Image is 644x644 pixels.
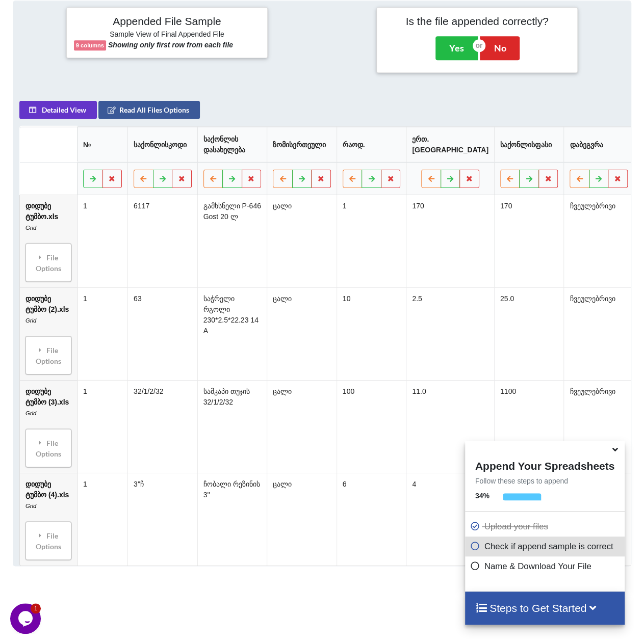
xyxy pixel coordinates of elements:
[197,472,267,565] td: ჩობალი რეზინის 3''
[77,287,127,380] td: 1
[406,287,495,380] td: 2.5
[267,380,337,472] td: ცალი
[25,410,36,416] i: Grid
[108,41,233,49] b: Showing only first row from each file
[465,457,625,472] h4: Append Your Spreadsheets
[406,472,495,565] td: 4
[267,287,337,380] td: ცალი
[20,380,77,472] td: დიდუბე ტუმბო (3).xls
[564,287,634,380] td: ჩვეულებრივი
[10,603,43,634] iframe: chat widget
[29,246,68,278] div: File Options
[470,560,622,573] p: Name & Download Your File
[20,195,77,287] td: დიდუბე ტუმბო.xls
[20,472,77,565] td: დიდუბე ტუმბო (4).xls
[406,380,495,472] td: 11.0
[77,380,127,472] td: 1
[475,492,490,500] b: 34 %
[564,195,634,287] td: ჩვეულებრივი
[127,287,197,380] td: 63
[337,126,406,162] th: რაოდ.
[435,36,478,60] button: Yes
[494,380,564,472] td: 1100
[127,195,197,287] td: 6117
[480,36,520,60] button: No
[494,195,564,287] td: 170
[98,100,200,119] button: Read All Files Options
[127,380,197,472] td: 32/1/2/32
[470,520,622,533] p: Upload your files
[465,476,625,486] p: Follow these steps to append
[74,30,260,40] h6: Sample View of Final Appended File
[77,472,127,565] td: 1
[384,15,570,28] h4: Is the file appended correctly?
[475,602,614,614] h4: Steps to Get Started
[337,380,406,472] td: 100
[19,100,97,119] button: Detailed View
[406,195,495,287] td: 170
[494,126,564,162] th: საქონლისფასი
[29,432,68,464] div: File Options
[20,287,77,380] td: დიდუბე ტუმბო (2).xls
[197,126,267,162] th: საქონლის დასახელება
[564,380,634,472] td: ჩვეულებრივი
[494,287,564,380] td: 25.0
[337,195,406,287] td: 1
[267,472,337,565] td: ცალი
[197,195,267,287] td: გამხსნელი P-646 Gost 20 ლ
[29,524,68,556] div: File Options
[25,317,36,323] i: Grid
[197,380,267,472] td: სამკაპი თუჯის 32/1/2/32
[76,42,104,48] b: 9 columns
[25,224,36,230] i: Grid
[267,195,337,287] td: ცალი
[337,287,406,380] td: 10
[267,126,337,162] th: ზომისერთეული
[337,472,406,565] td: 6
[74,15,260,29] h4: Appended File Sample
[470,540,622,553] p: Check if append sample is correct
[127,472,197,565] td: 3''ჩ
[77,126,127,162] th: №
[77,195,127,287] td: 1
[127,126,197,162] th: საქონლისკოდი
[25,502,36,508] i: Grid
[197,287,267,380] td: საჭრელი რგოლი 230*2.5*22.23 14 A
[564,126,634,162] th: დაბეგვრა
[406,126,495,162] th: ერთ.[GEOGRAPHIC_DATA]
[29,339,68,371] div: File Options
